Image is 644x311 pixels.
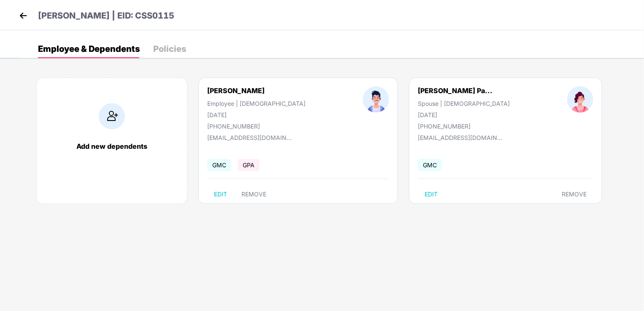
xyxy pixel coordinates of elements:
button: EDIT [418,188,444,201]
div: [PERSON_NAME] Pa... [418,86,492,95]
img: profileImage [567,86,593,113]
img: addIcon [99,103,125,129]
div: [PHONE_NUMBER] [418,123,510,130]
div: Employee & Dependents [38,45,140,53]
span: REMOVE [562,191,587,198]
span: GMC [418,159,442,171]
div: [PERSON_NAME] [207,86,265,95]
span: EDIT [425,191,438,198]
button: REMOVE [235,188,273,201]
div: Employee | [DEMOGRAPHIC_DATA] [207,100,306,107]
div: [PHONE_NUMBER] [207,123,306,130]
span: GMC [207,159,231,171]
div: Spouse | [DEMOGRAPHIC_DATA] [418,100,510,107]
div: [DATE] [207,111,306,118]
div: [EMAIL_ADDRESS][DOMAIN_NAME] [207,134,292,141]
p: [PERSON_NAME] | EID: CSS0115 [38,9,174,22]
div: [DATE] [418,111,510,118]
button: EDIT [207,188,234,201]
span: EDIT [214,191,227,198]
span: GPA [238,159,260,171]
div: Policies [153,45,186,53]
div: [EMAIL_ADDRESS][DOMAIN_NAME] [418,134,502,141]
img: back [17,9,30,22]
button: REMOVE [555,188,593,201]
img: profileImage [363,86,389,113]
span: REMOVE [241,191,266,198]
div: Add new dependents [45,142,179,150]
